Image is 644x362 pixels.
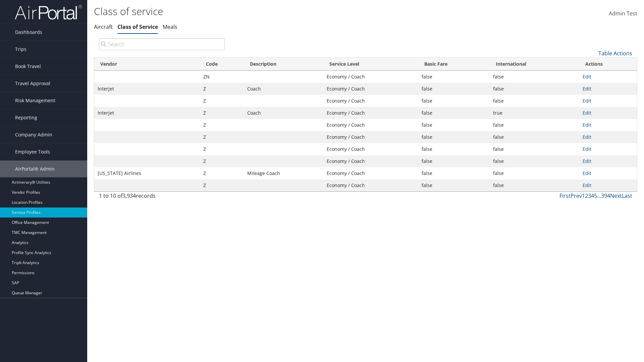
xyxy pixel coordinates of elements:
[418,83,490,95] td: false
[200,179,244,191] td: Z
[244,107,323,119] td: Coach
[200,71,244,83] td: ZN
[323,107,418,119] td: Economy / Coach
[582,192,585,199] a: 1
[323,167,418,179] td: Economy / Coach
[418,131,490,143] td: false
[15,75,50,92] span: Travel Approval
[200,83,244,95] td: Z
[591,192,594,199] a: 4
[579,58,637,71] th: Actions
[571,192,582,199] a: Prev
[418,71,490,83] td: false
[622,192,632,199] a: Last
[490,95,579,107] td: false
[99,38,225,50] input: Search
[418,58,490,71] th: Basic Fare: activate to sort column ascending
[418,155,490,167] td: false
[244,167,323,179] td: Mileage Coach
[323,155,418,167] td: Economy / Coach
[418,119,490,131] td: false
[94,167,200,179] td: [US_STATE] Airlines
[418,143,490,155] td: false
[323,179,418,191] td: Economy / Coach
[610,192,622,199] a: Next
[583,134,591,140] a: Edit
[15,58,41,75] span: Book Travel
[94,107,200,119] td: Interjet
[200,131,244,143] td: Z
[200,95,244,107] td: Z
[94,58,200,71] th: Vendor: activate to sort column ascending
[583,170,591,176] a: Edit
[585,192,588,199] a: 2
[490,83,579,95] td: false
[15,4,82,20] img: airportal-logo.png
[200,119,244,131] td: Z
[15,24,42,41] span: Dashboards
[490,143,579,155] td: false
[200,167,244,179] td: Z
[323,83,418,95] td: Economy / Coach
[583,122,591,128] a: Edit
[597,192,601,199] span: …
[200,143,244,155] td: Z
[15,126,52,143] span: Company Admin
[490,58,579,71] th: International: activate to sort column ascending
[15,109,37,126] span: Reporting
[117,23,158,31] a: Class of Service
[583,73,591,80] a: Edit
[609,10,637,17] span: Admin Test
[200,107,244,119] td: Z
[323,58,418,71] th: Service Level: activate to sort column ascending
[200,155,244,167] td: Z
[15,92,55,109] span: Risk Management
[418,179,490,191] td: false
[323,143,418,155] td: Economy / Coach
[94,4,456,18] h1: Class of service
[583,98,591,104] a: Edit
[323,95,418,107] td: Economy / Coach
[588,192,591,199] a: 3
[15,143,50,160] span: Employee Tools
[323,119,418,131] td: Economy / Coach
[490,131,579,143] td: false
[323,131,418,143] td: Economy / Coach
[490,167,579,179] td: false
[583,182,591,188] a: Edit
[601,192,610,199] a: 394
[583,158,591,164] a: Edit
[200,58,244,71] th: Code: activate to sort column ascending
[594,192,597,199] a: 5
[418,107,490,119] td: false
[323,71,418,83] td: Economy / Coach
[609,3,637,24] a: Admin Test
[99,192,225,203] div: 1 to 10 of records
[583,146,591,152] a: Edit
[122,192,136,199] span: 3,934
[598,50,632,57] a: Table Actions
[490,119,579,131] td: false
[490,107,579,119] td: true
[583,110,591,116] a: Edit
[418,167,490,179] td: false
[490,155,579,167] td: false
[94,83,200,95] td: Interjet
[583,85,591,92] a: Edit
[490,71,579,83] td: false
[15,161,55,177] span: AirPortal® Admin
[163,23,177,31] a: Meals
[244,58,323,71] th: Description: activate to sort column ascending
[418,95,490,107] td: false
[94,23,113,31] a: Aircraft
[244,83,323,95] td: Coach
[490,179,579,191] td: false
[15,41,26,58] span: Trips
[559,192,571,199] a: First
